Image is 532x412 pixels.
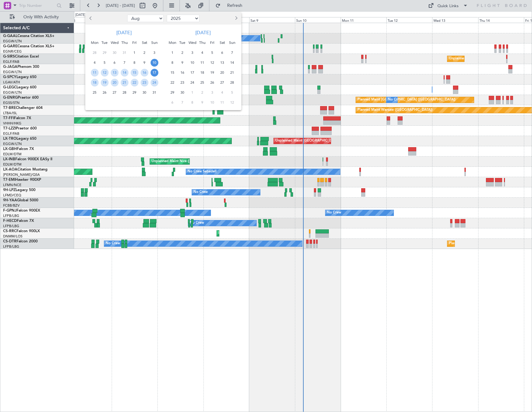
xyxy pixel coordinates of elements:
span: 7 [228,49,236,57]
div: 12-8-2025 [100,68,110,77]
span: 30 [179,89,186,96]
div: 20-8-2025 [110,77,119,87]
div: 7-9-2025 [227,48,237,58]
div: Mon [167,38,177,48]
div: 26-9-2025 [207,77,217,87]
div: 5-10-2025 [227,87,237,97]
span: 6 [111,59,119,67]
div: 19-9-2025 [207,68,217,77]
span: 8 [131,59,138,67]
div: 16-9-2025 [177,68,187,77]
span: 8 [189,99,196,106]
div: 30-9-2025 [177,87,187,97]
span: 28 [228,79,236,87]
div: 6-9-2025 [217,48,227,58]
span: 1 [169,49,176,57]
span: 29 [101,49,109,57]
span: 19 [208,69,216,77]
div: 4-9-2025 [197,48,207,58]
span: 2 [141,49,148,57]
div: Wed [187,38,197,48]
div: 5-8-2025 [100,58,110,68]
div: 27-8-2025 [110,87,119,97]
span: 5 [208,49,216,57]
div: 16-8-2025 [139,68,149,77]
div: 8-8-2025 [129,58,139,68]
span: 17 [189,69,196,77]
div: 8-9-2025 [167,58,177,68]
span: 8 [169,59,176,67]
div: 31-7-2025 [119,48,129,58]
span: 21 [121,79,128,87]
span: 12 [101,69,109,77]
span: 1 [189,89,196,96]
div: 29-9-2025 [167,87,177,97]
div: 10-10-2025 [207,97,217,107]
div: 24-9-2025 [187,77,197,87]
div: 28-9-2025 [227,77,237,87]
div: 23-8-2025 [139,77,149,87]
span: 16 [141,69,148,77]
div: 14-8-2025 [119,68,129,77]
span: 9 [198,99,206,106]
span: 3 [151,49,158,57]
div: Thu [119,38,129,48]
div: 12-9-2025 [207,58,217,68]
div: 2-10-2025 [197,87,207,97]
div: Fri [129,38,139,48]
span: 4 [218,89,226,96]
div: 19-8-2025 [100,77,110,87]
span: 21 [228,69,236,77]
div: 27-9-2025 [217,77,227,87]
span: 31 [121,49,128,57]
span: 10 [189,59,196,67]
div: 3-9-2025 [187,48,197,58]
span: 23 [141,79,148,87]
span: 29 [169,89,176,96]
span: 11 [198,59,206,67]
div: 29-8-2025 [129,87,139,97]
div: 9-8-2025 [139,58,149,68]
div: 9-10-2025 [197,97,207,107]
div: Tue [177,38,187,48]
div: 13-8-2025 [110,68,119,77]
div: Sun [149,38,159,48]
div: Mon [90,38,100,48]
div: 1-8-2025 [129,48,139,58]
span: 12 [208,59,216,67]
div: 4-8-2025 [90,58,100,68]
select: Select year [167,15,199,22]
div: 3-8-2025 [149,48,159,58]
div: 5-9-2025 [207,48,217,58]
span: 9 [141,59,148,67]
div: 1-10-2025 [187,87,197,97]
div: 15-9-2025 [167,68,177,77]
span: 20 [111,79,119,87]
div: 14-9-2025 [227,58,237,68]
span: 1 [131,49,138,57]
span: 11 [218,99,226,106]
span: 13 [111,69,119,77]
div: 22-8-2025 [129,77,139,87]
div: 28-8-2025 [119,87,129,97]
span: 6 [169,99,176,106]
div: 30-8-2025 [139,87,149,97]
span: 5 [101,59,109,67]
span: 3 [208,89,216,96]
span: 26 [208,79,216,87]
div: Sat [139,38,149,48]
div: 17-8-2025 [149,68,159,77]
button: Next month [232,13,239,23]
span: 27 [218,79,226,87]
span: 5 [228,89,236,96]
span: 15 [169,69,176,77]
div: 21-8-2025 [119,77,129,87]
div: 8-10-2025 [187,97,197,107]
div: 30-7-2025 [110,48,119,58]
span: 25 [198,79,206,87]
button: Previous month [88,13,95,23]
span: 28 [121,89,128,96]
span: 4 [91,59,99,67]
span: 24 [189,79,196,87]
div: Fri [207,38,217,48]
